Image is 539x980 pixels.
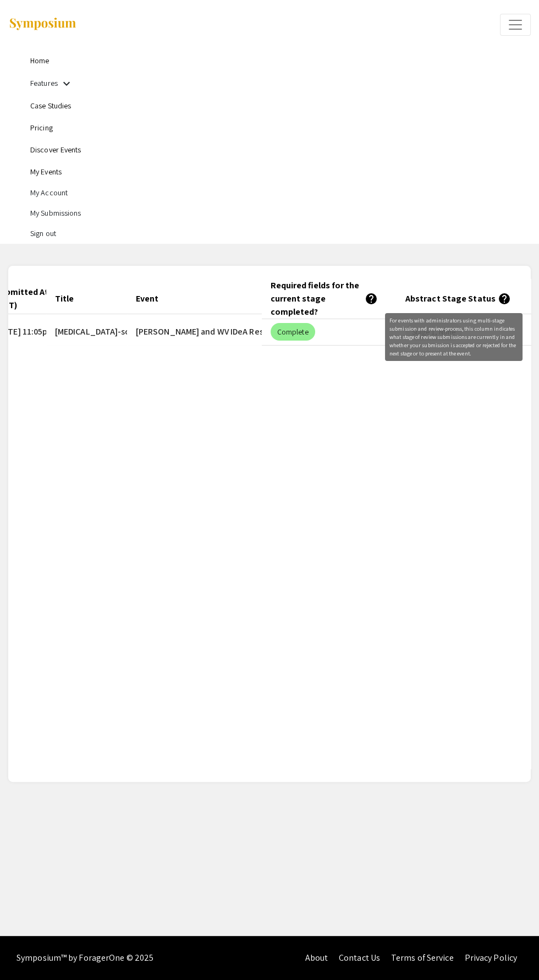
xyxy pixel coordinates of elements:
button: Expand or Collapse Menu [500,14,531,36]
div: Title [55,292,84,305]
li: My Account [30,183,531,203]
div: Symposium™ by ForagerOne © 2025 [16,936,153,980]
li: My Submissions [30,203,531,223]
mat-header-cell: Abstract Stage Status [397,283,531,314]
img: Symposium by ForagerOne [8,17,77,32]
div: For events with administrators using multi-stage submission and review-process, this column indic... [385,313,522,361]
a: About [305,952,328,963]
a: Terms of Service [391,952,454,963]
a: Pricing [30,123,53,133]
mat-cell: [PERSON_NAME] and WV IDeA Research Conference [127,319,262,346]
div: Required fields for the current stage completed? [271,279,378,319]
div: Event [136,292,158,305]
a: Discover Events [30,145,81,155]
div: Title [55,292,74,305]
iframe: Chat [8,930,47,972]
mat-icon: help [365,292,378,305]
a: My Events [30,167,62,177]
div: Required fields for the current stage completed?help [271,279,388,319]
mat-chip: Complete [271,323,315,341]
mat-icon: Expand Features list [60,77,73,90]
a: Home [30,56,49,65]
a: Privacy Policy [465,952,517,963]
a: Contact Us [339,952,380,963]
a: Features [30,78,58,88]
mat-icon: help [498,292,511,305]
span: [MEDICAL_DATA]-social interaction does not affect communicative behaviors in territorial electric... [55,325,538,338]
li: Sign out [30,223,531,244]
a: Case Studies [30,101,71,111]
div: Event [136,292,168,305]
